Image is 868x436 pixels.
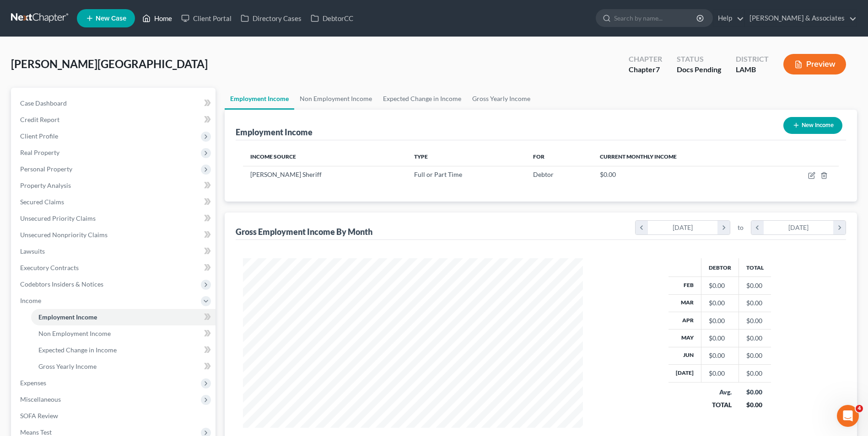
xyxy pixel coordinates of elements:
div: Chapter [629,64,662,75]
a: Credit Report [13,112,216,128]
span: [PERSON_NAME][GEOGRAPHIC_DATA] [11,57,208,70]
div: $0.00 [709,369,731,378]
span: to [738,223,744,232]
span: Debtor [533,170,554,178]
span: Unsecured Priority Claims [20,214,96,222]
div: District [736,54,769,64]
a: SOFA Review [13,408,216,424]
span: Case Dashboard [20,99,67,107]
div: [DATE] [764,221,834,234]
span: Executory Contracts [20,264,79,271]
span: Lawsuits [20,247,45,255]
div: $0.00 [709,351,731,360]
div: Docs Pending [677,64,721,75]
div: Status [677,54,721,64]
span: Non Employment Income [38,330,111,337]
button: New Income [783,117,842,134]
span: [PERSON_NAME] Sheriff [250,170,322,178]
th: May [669,330,701,347]
div: $0.00 [709,281,731,290]
th: Feb [669,277,701,294]
span: Codebtors Insiders & Notices [20,280,103,288]
span: Expected Change in Income [38,346,117,354]
th: Mar [669,294,701,312]
th: Apr [669,312,701,329]
div: $0.00 [709,334,731,343]
i: chevron_left [751,221,764,234]
a: Secured Claims [13,194,216,210]
a: Executory Contracts [13,260,216,276]
th: Jun [669,347,701,364]
a: Gross Yearly Income [467,88,536,110]
a: Unsecured Priority Claims [13,210,216,227]
span: Unsecured Nonpriority Claims [20,231,108,239]
span: 4 [856,405,863,412]
a: Expected Change in Income [377,88,467,110]
a: Client Portal [177,10,236,27]
div: $0.00 [709,298,731,308]
div: $0.00 [709,316,731,325]
td: $0.00 [739,294,771,312]
span: For [533,153,545,160]
a: Non Employment Income [294,88,377,110]
a: Expected Change in Income [31,342,216,358]
i: chevron_right [717,221,730,234]
div: Chapter [629,54,662,64]
th: [DATE] [669,365,701,382]
span: Type [414,153,428,160]
a: DebtorCC [306,10,358,27]
span: Income [20,297,41,304]
div: $0.00 [746,388,764,397]
span: Full or Part Time [414,170,462,178]
th: Debtor [701,258,739,276]
span: Gross Yearly Income [38,362,97,370]
i: chevron_left [636,221,648,234]
span: Real Property [20,149,59,156]
span: Means Test [20,428,52,436]
td: $0.00 [739,365,771,382]
span: Credit Report [20,116,59,123]
span: 7 [656,65,660,74]
span: SOFA Review [20,412,58,420]
span: New Case [96,15,126,22]
button: Preview [783,54,846,74]
span: Income Source [250,153,296,160]
div: LAMB [736,64,769,75]
iframe: Intercom live chat [837,405,859,427]
i: chevron_right [833,221,846,234]
td: $0.00 [739,330,771,347]
div: [DATE] [648,221,718,234]
span: Miscellaneous [20,395,61,403]
a: Property Analysis [13,177,216,194]
a: Case Dashboard [13,95,216,112]
a: Help [713,10,744,27]
span: Secured Claims [20,198,64,206]
a: Employment Income [225,88,294,110]
span: Client Profile [20,132,58,140]
span: Current Monthly Income [600,153,677,160]
span: Personal Property [20,165,72,173]
span: Employment Income [38,313,97,321]
a: Directory Cases [236,10,306,27]
td: $0.00 [739,347,771,364]
span: $0.00 [600,170,616,178]
a: Unsecured Nonpriority Claims [13,227,216,243]
div: Avg. [709,388,732,397]
span: Expenses [20,379,46,387]
th: Total [739,258,771,276]
a: Lawsuits [13,243,216,260]
div: Employment Income [236,127,313,138]
div: Gross Employment Income By Month [236,226,372,237]
a: [PERSON_NAME] & Associates [745,10,857,27]
input: Search by name... [614,10,698,27]
td: $0.00 [739,277,771,294]
a: Home [138,10,177,27]
span: Property Analysis [20,181,71,189]
td: $0.00 [739,312,771,329]
a: Employment Income [31,309,216,325]
a: Non Employment Income [31,325,216,342]
a: Gross Yearly Income [31,358,216,375]
div: $0.00 [746,400,764,409]
div: TOTAL [709,400,732,409]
